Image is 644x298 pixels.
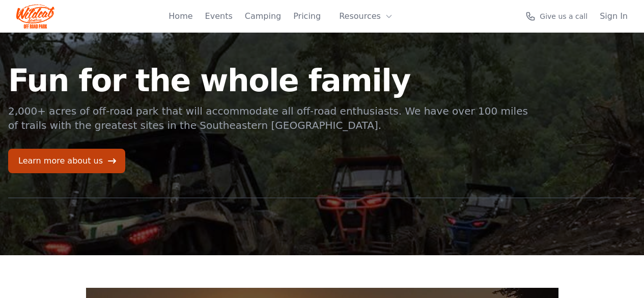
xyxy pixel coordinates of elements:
[600,10,628,22] a: Sign In
[8,104,529,132] p: 2,000+ acres of off-road park that will accommodate all off-road enthusiasts. We have over 100 mi...
[333,6,399,26] button: Resources
[293,10,321,22] a: Pricing
[205,10,233,22] a: Events
[245,10,281,22] a: Camping
[169,10,192,22] a: Home
[16,4,54,29] img: Wildcat Logo
[8,149,125,173] a: Learn more about us
[8,65,529,96] h1: Fun for the whole family
[525,11,587,21] a: Give us a call
[540,11,587,21] span: Give us a call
